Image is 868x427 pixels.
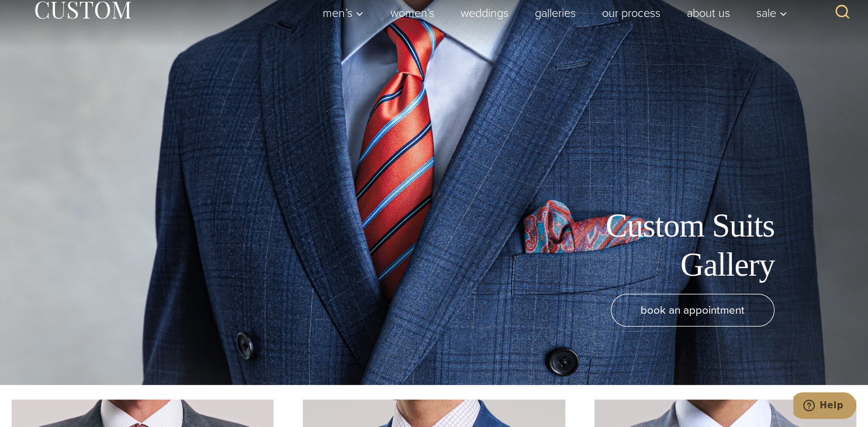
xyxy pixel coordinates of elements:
[447,1,521,25] a: weddings
[511,206,774,284] h1: Custom Suits Gallery
[793,392,856,421] iframe: Opens a widget where you can chat to one of our agents
[521,1,589,25] a: Galleries
[743,1,794,25] button: Sale sub menu toggle
[310,1,377,25] button: Men’s sub menu toggle
[673,1,743,25] a: About Us
[377,1,447,25] a: Women’s
[611,294,774,327] a: book an appointment
[589,1,673,25] a: Our Process
[641,301,745,318] span: book an appointment
[310,1,794,25] nav: Primary Navigation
